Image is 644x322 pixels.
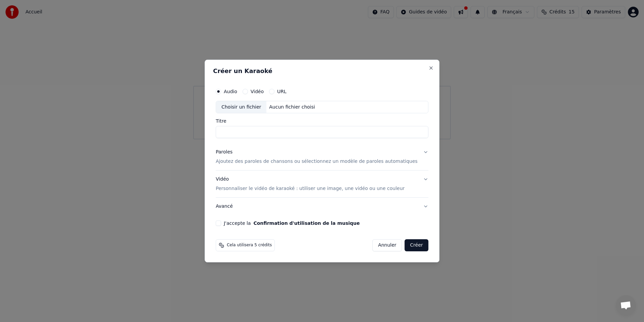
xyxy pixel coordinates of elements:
[277,89,286,94] label: URL
[372,239,402,251] button: Annuler
[216,101,266,113] div: Choisir un fichier
[224,89,237,94] label: Audio
[227,243,272,248] span: Cela utilisera 5 crédits
[216,119,428,124] label: Titre
[216,158,418,165] p: Ajoutez des paroles de chansons ou sélectionnez un modèle de paroles automatiques
[213,68,431,74] h2: Créer un Karaoké
[216,198,428,215] button: Avancé
[251,89,264,94] label: Vidéo
[216,171,428,198] button: VidéoPersonnaliser le vidéo de karaoké : utiliser une image, une vidéo ou une couleur
[267,104,318,111] div: Aucun fichier choisi
[254,221,360,226] button: J'accepte la
[216,185,405,192] p: Personnaliser le vidéo de karaoké : utiliser une image, une vidéo ou une couleur
[216,176,405,192] div: Vidéo
[216,149,232,156] div: Paroles
[405,239,428,251] button: Créer
[216,144,428,171] button: ParolesAjoutez des paroles de chansons ou sélectionnez un modèle de paroles automatiques
[224,221,360,226] label: J'accepte la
